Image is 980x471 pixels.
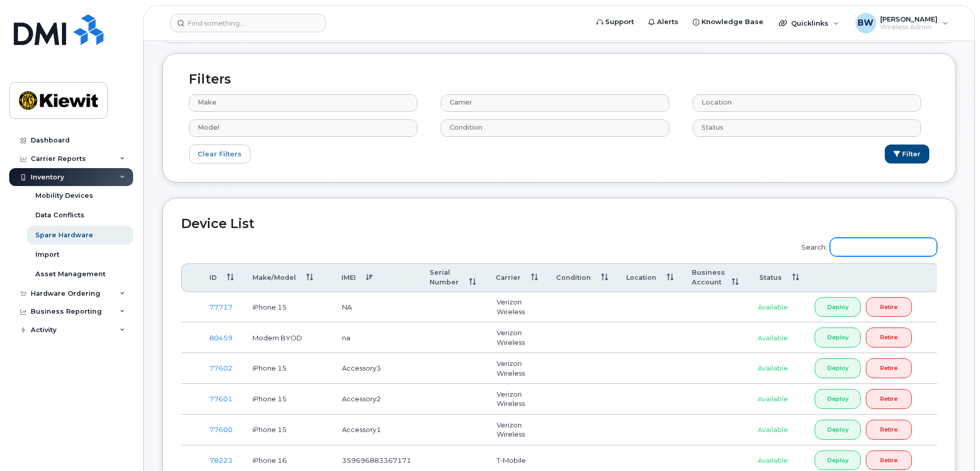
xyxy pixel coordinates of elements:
a: Retire [866,358,912,378]
a: Alerts [641,12,686,32]
input: Search: [830,238,937,256]
a: Retire [866,450,912,470]
a: Deploy [815,420,861,440]
a: 78223 [209,456,232,464]
a: Deploy [815,450,861,470]
div: Quicklinks [772,13,846,33]
a: Retire [866,420,912,440]
label: Search: [795,231,937,260]
td: iPhone 15 [243,384,333,415]
span: [PERSON_NAME] [880,15,938,23]
td: Verizon Wireless [487,322,547,353]
a: 77600 [209,425,232,434]
a: Knowledge Base [686,12,771,32]
td: NA [333,292,421,323]
span: Available [758,456,788,464]
th: Location: activate to sort column ascending [617,263,683,292]
span: Available [758,425,788,434]
a: 77602 [209,364,232,372]
td: Modem BYOD [243,322,333,353]
a: Clear Filters [189,145,250,163]
span: Available [758,303,788,311]
a: 80459 [209,334,232,342]
td: Accessory3 [333,353,421,384]
th: Status: activate to sort column ascending [750,263,808,292]
a: Deploy [815,358,861,378]
span: Available [758,334,788,342]
span: Knowledge Base [701,17,763,27]
th: Carrier: activate to sort column ascending [486,263,547,292]
a: Deploy [815,327,861,347]
span: Wireless Admin [880,23,938,31]
a: 77717 [209,303,232,311]
span: Alerts [657,17,678,27]
th: IMEI: activate to sort column ascending [332,263,420,292]
a: Deploy [815,389,861,409]
th: Business Account: activate to sort column ascending [683,263,751,292]
button: Filter [885,145,929,163]
td: na [333,322,421,353]
iframe: Messenger Launcher [935,426,972,463]
th: Condition: activate to sort column ascending [547,263,617,292]
td: iPhone 15 [243,415,333,445]
td: iPhone 15 [243,292,333,323]
th: ID: activate to sort column ascending [200,263,243,292]
a: Deploy [815,297,861,317]
td: Accessory1 [333,415,421,445]
span: Support [605,17,634,27]
td: Verizon Wireless [487,384,547,415]
a: Retire [866,327,912,347]
input: Find something... [171,14,326,32]
a: Support [589,12,641,32]
span: Available [758,395,788,403]
div: Brian Winchell [848,13,955,33]
td: iPhone 15 [243,353,333,384]
a: 77601 [209,395,232,403]
span: Quicklinks [791,19,828,27]
span: BW [858,17,874,29]
td: Verizon Wireless [487,353,547,384]
th: Serial Number: activate to sort column ascending [420,263,486,292]
a: Retire [866,297,912,317]
h2: Device List [181,217,937,231]
td: Verizon Wireless [487,415,547,445]
a: Retire [866,389,912,409]
span: Available [758,364,788,372]
th: Make/Model: activate to sort column ascending [243,263,332,292]
td: Verizon Wireless [487,292,547,323]
td: Accessory2 [333,384,421,415]
h2: Filters [181,72,937,87]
